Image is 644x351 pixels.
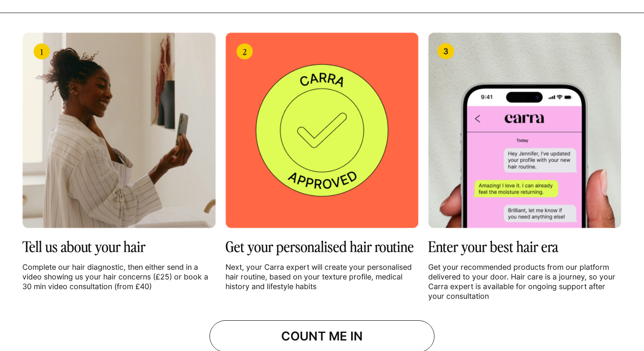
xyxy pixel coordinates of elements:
img: image [22,32,215,228]
h3: Tell us about your hair [22,237,215,256]
p: Get your recommended products from our platform delivered to your door. Hair care is a journey, s... [428,262,621,301]
p: Next, your Carra expert will create your personalised hair routine, based on your texture profile... [225,262,419,291]
img: image [225,32,419,228]
h3: Get your personalised hair routine [225,237,419,256]
h3: Enter your best hair era [428,237,621,256]
img: image [428,32,621,228]
p: Complete our hair diagnostic, then either send in a video showing us your hair concerns (£25) or ... [22,262,215,291]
